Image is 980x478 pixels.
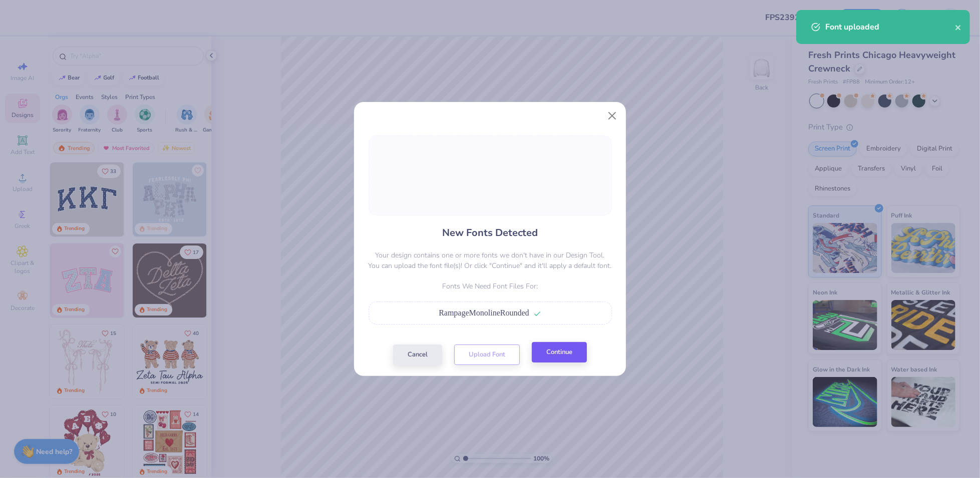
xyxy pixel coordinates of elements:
span: RampageMonolineRounded [439,308,529,317]
h4: New Fonts Detected [442,225,538,240]
div: Font uploaded [825,21,955,33]
p: Your design contains one or more fonts we don't have in our Design Tool. You can upload the font ... [369,250,612,271]
button: Continue [532,342,587,362]
button: Close [603,106,622,125]
button: Cancel [393,344,442,365]
button: close [955,21,962,33]
p: Fonts We Need Font Files For: [369,281,612,291]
